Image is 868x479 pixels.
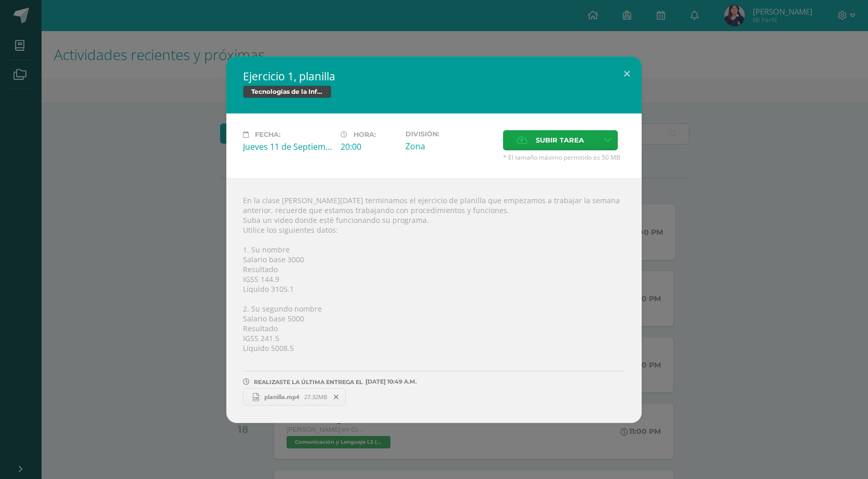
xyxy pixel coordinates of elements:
[255,131,280,138] span: Fecha:
[354,131,376,138] span: Hora:
[328,391,345,403] span: Remover entrega
[243,69,625,83] h2: Ejercicio 1, planilla
[243,388,346,406] a: planilla.mp4 27.32MB
[503,153,625,162] span: * El tamaño máximo permitido es 50 MB
[536,131,584,150] span: Subir tarea
[304,393,327,401] span: 27.32MB
[259,393,304,401] span: planilla.mp4
[243,141,332,152] div: Jueves 11 de Septiembre
[363,382,417,382] span: [DATE] 10:49 A.M.
[612,57,642,92] button: Close (Esc)
[226,178,642,423] div: En la clase [PERSON_NAME][DATE] terminamos el ejercicio de planilla que empezamos a trabajar la s...
[254,378,363,386] span: REALIZASTE LA ÚLTIMA ENTREGA EL
[405,140,495,152] div: Zona
[405,130,495,138] label: División:
[243,86,331,98] span: Tecnologías de la Información y la Comunicación 5
[341,141,397,152] div: 20:00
